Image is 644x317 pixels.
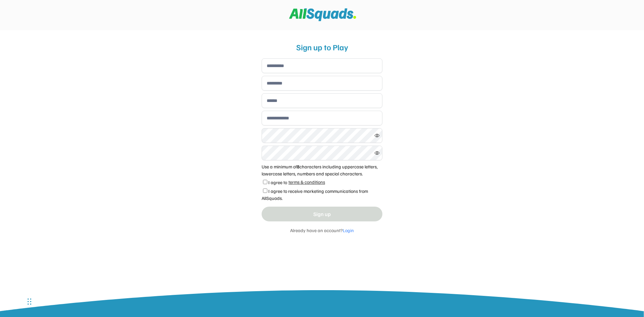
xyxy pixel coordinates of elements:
[262,227,382,234] div: Already have an account?
[262,207,382,221] button: Sign up
[268,179,287,185] label: I agree to
[262,41,382,53] div: Sign up to Play
[262,163,382,177] div: Use a minimum of characters including uppercase letters, lowercase letters, numbers and special c...
[297,164,300,169] strong: 8
[289,8,356,21] img: Squad%20Logo.svg
[287,177,326,186] a: terms & conditions
[343,227,354,233] font: Login
[262,188,368,201] label: I agree to receive marketing communications from AllSquads.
